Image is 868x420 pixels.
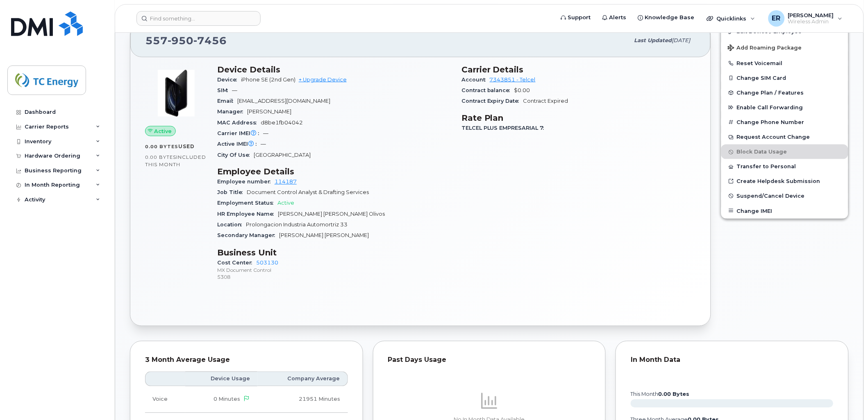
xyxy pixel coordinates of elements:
[632,9,700,26] a: Knowledge Base
[261,141,266,147] span: —
[145,356,348,364] div: 3 Month Average Usage
[772,14,781,23] span: ER
[461,65,696,75] h3: Carrier Details
[721,130,848,145] button: Request Account Change
[523,98,568,104] span: Contract Expired
[217,179,275,185] span: Employee number
[217,65,452,75] h3: Device Details
[275,179,297,185] a: 114187
[257,372,348,386] th: Company Average
[721,115,848,130] button: Change Phone Number
[721,86,848,100] button: Change Plan / Features
[609,14,627,22] span: Alerts
[263,130,268,136] span: —
[461,98,523,104] span: Contract Expiry Date
[247,190,369,196] span: Document Control Analyst & Drafting Services
[721,56,848,71] button: Reset Voicemail
[721,71,848,86] button: Change SIM Card
[217,77,241,83] span: Device
[217,211,278,217] span: HR Employee Name
[246,222,348,228] span: Prolongacion Industria Automortriz 33
[788,12,834,18] span: [PERSON_NAME]
[241,77,295,83] span: iPhone SE (2nd Gen)
[217,233,279,239] span: Secondary Manager
[178,143,195,149] span: used
[490,77,536,83] a: 7343851 - Telcel
[217,260,256,266] span: Cost Center
[721,145,848,159] button: Block Data Usage
[568,14,591,22] span: Support
[717,15,747,22] span: Quicklinks
[461,77,490,83] span: Account
[461,87,514,93] span: Contract balance
[788,18,834,25] span: Wireless Admin
[630,391,690,397] text: this month
[217,87,232,93] span: SIM
[145,154,176,160] span: 0.00 Bytes
[721,204,848,219] button: Change IMEI
[217,222,246,228] span: Location
[136,11,261,26] input: Find something...
[672,37,691,43] span: [DATE]
[247,108,291,115] span: [PERSON_NAME]
[514,87,530,93] span: $0.00
[597,9,632,26] a: Alerts
[737,90,804,96] span: Change Plan / Features
[145,386,185,413] td: Voice
[254,152,311,158] span: [GEOGRAPHIC_DATA]
[763,10,848,27] div: Eric Rodriguez
[145,144,178,149] span: 0.00 Bytes
[645,14,695,22] span: Knowledge Base
[217,141,261,147] span: Active IMEI
[193,34,227,47] span: 7456
[145,34,227,47] span: 557
[634,37,672,43] span: Last updated
[217,98,237,104] span: Email
[217,152,254,158] span: City Of Use
[155,127,172,135] span: Active
[217,167,452,177] h3: Employee Details
[721,100,848,115] button: Enable Call Forwarding
[631,356,834,364] div: In Month Data
[721,189,848,203] button: Suspend/Cancel Device
[256,260,278,266] a: 503130
[728,45,802,52] span: Add Roaming Package
[217,200,277,206] span: Employment Status
[217,267,452,274] p: MX Document Control
[721,174,848,189] a: Create Helpdesk Submission
[555,9,597,26] a: Support
[237,98,330,104] span: [EMAIL_ADDRESS][DOMAIN_NAME]
[388,356,591,364] div: Past Days Usage
[217,108,247,115] span: Manager
[261,120,303,126] span: d8be1fb04042
[832,384,862,414] iframe: Messenger Launcher
[152,69,201,118] img: image20231002-3703462-1mz9tax.jpeg
[232,87,237,93] span: —
[217,190,247,196] span: Job Title
[737,104,803,111] span: Enable Call Forwarding
[279,233,369,239] span: [PERSON_NAME] [PERSON_NAME]
[701,10,761,27] div: Quicklinks
[461,125,548,131] span: TELCEL PLUS EMPRESARIAL 7
[217,248,452,258] h3: Business Unit
[278,211,385,217] span: [PERSON_NAME] [PERSON_NAME] Olivos
[257,386,348,413] td: 21951 Minutes
[214,396,240,402] span: 0 Minutes
[299,77,347,83] a: + Upgrade Device
[461,113,696,123] h3: Rate Plan
[168,34,193,47] span: 950
[145,154,206,167] span: included this month
[277,200,294,206] span: Active
[217,120,261,126] span: MAC Address
[737,193,805,199] span: Suspend/Cancel Device
[721,39,848,56] button: Add Roaming Package
[185,372,257,386] th: Device Usage
[217,274,452,281] p: 5308
[659,391,690,397] tspan: 0.00 Bytes
[217,130,263,136] span: Carrier IMEI
[721,159,848,174] button: Transfer to Personal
